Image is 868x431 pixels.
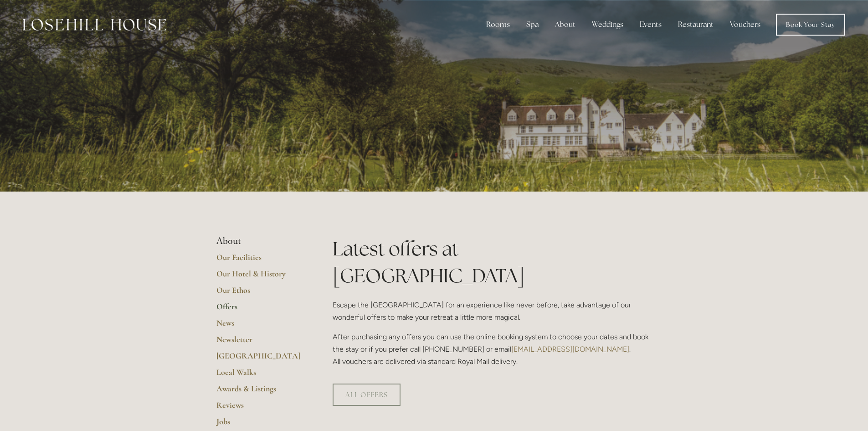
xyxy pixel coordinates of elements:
[216,285,303,301] a: Our Ethos
[511,345,629,353] a: [EMAIL_ADDRESS][DOMAIN_NAME]
[216,318,303,334] a: News
[585,16,631,34] div: Weddings
[333,299,652,323] p: Escape the [GEOGRAPHIC_DATA] for an experience like never before, take advantage of our wonderful...
[776,14,845,36] a: Book Your Stay
[671,16,721,34] div: Restaurant
[548,16,583,34] div: About
[216,384,303,400] a: Awards & Listings
[519,16,546,34] div: Spa
[479,16,517,34] div: Rooms
[216,235,303,247] li: About
[333,384,401,406] a: ALL OFFERS
[23,19,166,31] img: Losehill House
[632,16,669,34] div: Events
[216,351,303,367] a: [GEOGRAPHIC_DATA]
[216,400,303,416] a: Reviews
[723,16,768,34] a: Vouchers
[216,269,303,285] a: Our Hotel & History
[216,301,303,318] a: Offers
[216,252,303,269] a: Our Facilities
[333,235,652,289] h1: Latest offers at [GEOGRAPHIC_DATA]
[216,334,303,351] a: Newsletter
[333,331,652,368] p: After purchasing any offers you can use the online booking system to choose your dates and book t...
[216,367,303,384] a: Local Walks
